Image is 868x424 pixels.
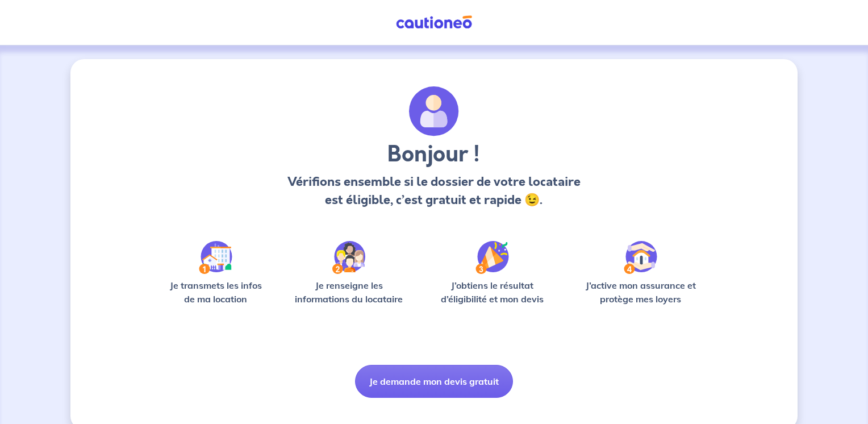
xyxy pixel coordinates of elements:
p: Vérifions ensemble si le dossier de votre locataire est éligible, c’est gratuit et rapide 😉. [284,173,583,209]
img: /static/c0a346edaed446bb123850d2d04ad552/Step-2.svg [332,241,365,274]
img: Cautioneo [391,15,477,30]
img: archivate [409,86,459,136]
img: /static/f3e743aab9439237c3e2196e4328bba9/Step-3.svg [475,241,509,274]
h3: Bonjour ! [284,141,583,168]
p: J’active mon assurance et protège mes loyers [574,278,707,306]
p: Je transmets les infos de ma location [161,278,270,306]
img: /static/90a569abe86eec82015bcaae536bd8e6/Step-1.svg [199,241,232,274]
img: /static/bfff1cf634d835d9112899e6a3df1a5d/Step-4.svg [624,241,657,274]
p: Je renseigne les informations du locataire [288,278,410,306]
p: J’obtiens le résultat d’éligibilité et mon devis [428,278,557,306]
button: Je demande mon devis gratuit [355,365,513,398]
